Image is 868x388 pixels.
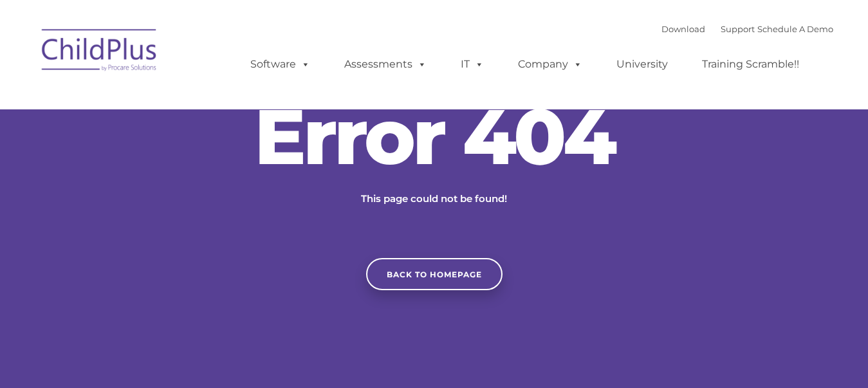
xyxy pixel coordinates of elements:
p: This page could not be found! [299,191,569,207]
a: Back to homepage [366,258,503,290]
a: IT [448,51,497,77]
h2: Error 404 [241,98,627,175]
a: Schedule A Demo [757,24,833,34]
a: Company [505,51,595,77]
a: Assessments [331,51,439,77]
a: Support [721,24,755,34]
img: ChildPlus by Procare Solutions [35,20,164,84]
a: Download [661,24,705,34]
a: Software [237,51,323,77]
a: Training Scramble!! [689,51,812,77]
font: | [661,24,833,34]
a: University [604,51,681,77]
